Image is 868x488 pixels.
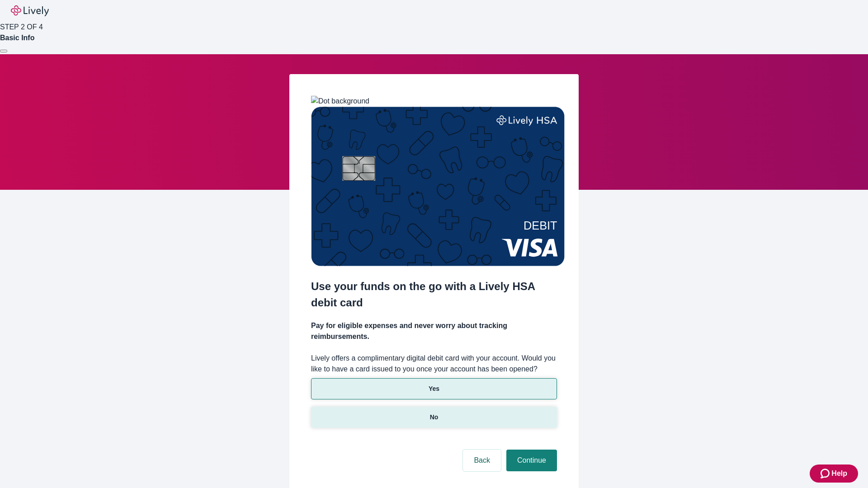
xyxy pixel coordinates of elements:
[831,468,847,479] span: Help
[311,353,557,375] label: Lively offers a complimentary digital debit card with your account. Would you like to have a card...
[810,465,858,483] button: Zendesk support iconHelp
[311,378,557,399] button: Yes
[311,107,565,266] img: Debit card
[311,407,557,428] button: No
[311,278,557,311] h2: Use your funds on the go with a Lively HSA debit card
[506,450,557,471] button: Continue
[11,5,49,16] img: Lively
[821,468,831,479] svg: Zendesk support icon
[311,320,557,342] h4: Pay for eligible expenses and never worry about tracking reimbursements.
[311,96,369,107] img: Dot background
[463,450,501,471] button: Back
[429,384,439,394] p: Yes
[430,413,439,422] p: No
